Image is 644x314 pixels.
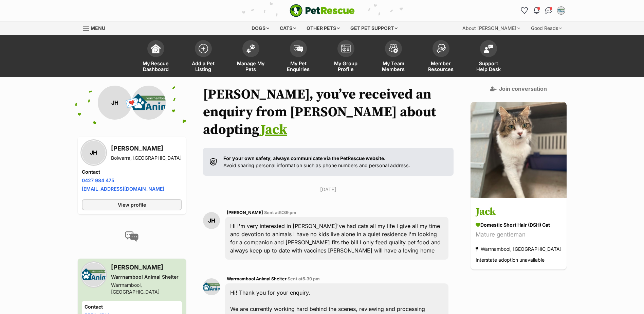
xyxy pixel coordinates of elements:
div: Get pet support [346,21,402,35]
a: My Rescue Dashboard [132,37,180,77]
div: Domestic Short Hair (DSH) Cat [476,222,562,229]
img: Jack [471,102,567,198]
div: Warrnambool, [GEOGRAPHIC_DATA] [111,282,182,295]
div: Warrnambool, [GEOGRAPHIC_DATA] [476,245,562,254]
div: Cats [275,21,301,35]
div: JH [98,86,132,120]
a: My Pet Enquiries [275,37,322,77]
img: add-pet-listing-icon-0afa8454b4691262ce3f59096e99ab1cd57d4a30225e0717b998d2c9b9846f56.svg [199,44,208,53]
img: Warrnambool Animal Shelter profile pic [132,86,166,120]
span: My Team Members [378,60,409,72]
a: Jack Domestic Short Hair (DSH) Cat Mature gentleman Warrnambool, [GEOGRAPHIC_DATA] Interstate ado... [471,199,567,270]
span: View profile [118,201,146,208]
a: Manage My Pets [227,37,275,77]
span: Manage My Pets [236,60,266,72]
h3: [PERSON_NAME] [111,263,182,272]
button: My account [556,5,567,16]
span: Menu [91,25,105,31]
img: Matisse profile pic [558,7,565,14]
div: Other pets [302,21,345,35]
a: [EMAIL_ADDRESS][DOMAIN_NAME] [82,186,164,192]
a: 0427 984 475 [82,177,114,183]
a: Menu [83,21,110,34]
a: PetRescue [290,4,355,17]
span: My Group Profile [331,60,361,72]
img: group-profile-icon-3fa3cf56718a62981997c0bc7e787c4b2cf8bcc04b72c1350f741eb67cf2f40e.svg [341,45,351,53]
img: logo-e224e6f780fb5917bec1dbf3a21bbac754714ae5b6737aabdf751b685950b380.svg [290,4,355,17]
a: View profile [82,199,182,210]
div: JH [203,212,220,229]
h4: Contact [82,169,182,175]
a: My Group Profile [322,37,370,77]
img: dashboard-icon-eb2f2d2d3e046f16d808141f083e7271f6b2e854fb5c12c21221c1fb7104beca.svg [151,44,161,53]
a: Conversations [544,5,554,16]
img: help-desk-icon-fdf02630f3aa405de69fd3d07c3f3aa587a6932b1a1747fa1d2bba05be0121f9.svg [484,45,493,53]
img: member-resources-icon-8e73f808a243e03378d46382f2149f9095a855e16c252ad45f914b54edf8863c.svg [436,44,446,53]
div: JH [82,141,106,164]
h1: [PERSON_NAME], you’ve received an enquiry from [PERSON_NAME] about adopting [203,86,453,139]
span: My Pet Enquiries [283,60,314,72]
button: Notifications [531,5,542,16]
div: Dogs [247,21,274,35]
a: My Team Members [370,37,417,77]
span: Member Resources [426,60,456,72]
div: Hi I'm very interested in [PERSON_NAME]'ve had cats all my life I give all my time and devotion t... [225,217,448,260]
a: Favourites [519,5,530,16]
h3: Jack [476,205,562,220]
div: Warrnambool Animal Shelter [111,274,182,280]
img: pet-enquiries-icon-7e3ad2cf08bfb03b45e93fb7055b45f3efa6380592205ae92323e6603595dc1f.svg [294,45,303,52]
span: My Rescue Dashboard [141,60,171,72]
span: 💌 [124,95,140,110]
a: Member Resources [417,37,465,77]
a: Add a Pet Listing [180,37,227,77]
img: chat-41dd97257d64d25036548639549fe6c8038ab92f7586957e7f3b1b290dea8141.svg [545,7,552,14]
a: Join conversation [490,86,547,92]
span: [PERSON_NAME] [227,210,263,215]
img: conversation-icon-4a6f8262b818ee0b60e3300018af0b2d0b884aa5de6e9bcb8d3d4eeb1a70a7c4.svg [125,231,139,242]
span: Support Help Desk [473,60,504,72]
img: Warrnambool Animal Shelter profile pic [82,263,106,286]
img: manage-my-pets-icon-02211641906a0b7f246fdf0571729dbe1e7629f14944591b6c1af311fb30b64b.svg [246,44,256,53]
h3: [PERSON_NAME] [111,144,182,153]
h4: Contact [85,303,180,310]
span: Warrnambool Animal Shelter [227,276,287,281]
p: [DATE] [203,186,453,193]
span: 5:39 pm [279,210,296,215]
span: Sent at [288,276,320,281]
a: Jack [260,121,287,138]
span: Sent at [264,210,296,215]
div: Mature gentleman [476,230,562,240]
img: team-members-icon-5396bd8760b3fe7c0b43da4ab00e1e3bb1a5d9ba89233759b79545d2d3fc5d0d.svg [389,44,398,53]
img: notifications-46538b983faf8c2785f20acdc204bb7945ddae34d4c08c2a6579f10ce5e182be.svg [534,7,539,14]
span: 5:39 pm [302,276,320,281]
ul: Account quick links [519,5,567,16]
span: Interstate adoption unavailable [476,257,545,263]
div: Good Reads [526,21,567,35]
span: Add a Pet Listing [188,60,219,72]
div: Bolwarra, [GEOGRAPHIC_DATA] [111,155,182,161]
img: Warrnambool Animal Shelter profile pic [203,278,220,295]
strong: For your own safety, always communicate via the PetRescue website. [223,155,386,161]
p: Avoid sharing personal information such as phone numbers and personal address. [223,155,410,169]
a: Support Help Desk [465,37,512,77]
div: About [PERSON_NAME] [458,21,525,35]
